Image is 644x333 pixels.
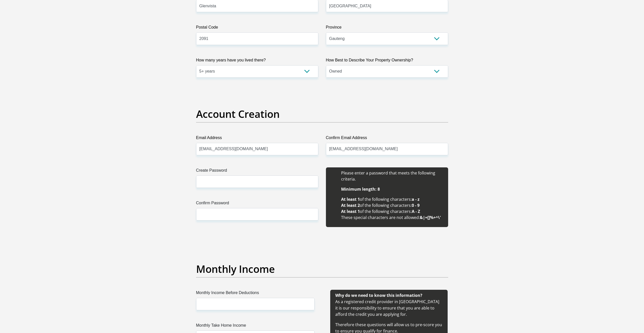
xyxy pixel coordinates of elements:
[196,24,318,32] label: Postal Code
[326,65,448,78] select: Please select a value
[196,208,318,220] input: Confirm Password
[341,202,443,208] li: of the following characters:
[412,196,420,202] b: a - z
[196,322,315,330] label: Monthly Take Home Income
[341,209,360,214] b: At least 1
[341,196,360,202] b: At least 1
[341,208,443,214] li: of the following characters:
[196,263,448,275] h2: Monthly Income
[326,24,448,32] label: Province
[196,167,318,175] label: Create Password
[196,290,315,298] label: Monthly Income Before Deductions
[196,143,318,155] input: Email Address
[326,135,448,143] label: Confirm Email Address
[341,186,380,192] b: Minimum length: 8
[341,214,443,220] li: These special characters are not allowed:
[335,293,422,298] b: Why do we need to know this information?
[326,32,448,45] select: Please Select a Province
[326,143,448,155] input: Confirm Email Address
[196,65,318,78] select: Please select a value
[196,298,315,310] input: Monthly Income Before Deductions
[412,209,420,214] b: A - Z
[326,57,448,65] label: How Best to Describe Your Property Ownership?
[196,108,448,120] h2: Account Creation
[196,175,318,188] input: Create Password
[412,203,420,208] b: 0 - 9
[196,32,318,45] input: Postal Code
[420,215,441,220] b: &|=[]%+^\'
[341,196,443,202] li: of the following characters:
[196,135,318,143] label: Email Address
[341,203,360,208] b: At least 2
[196,57,318,65] label: How many years have you lived there?
[196,200,318,208] label: Confirm Password
[341,170,443,182] li: Please enter a password that meets the following criteria.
